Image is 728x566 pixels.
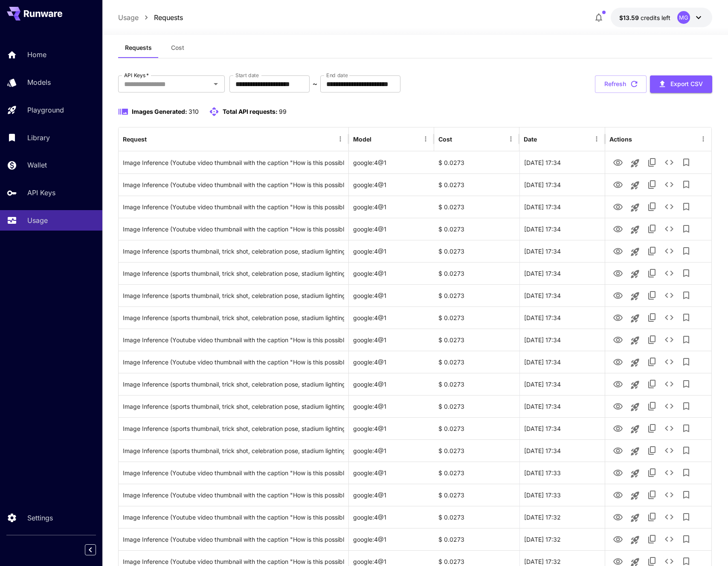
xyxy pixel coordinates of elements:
div: Click to copy prompt [123,506,344,528]
button: See details [661,464,678,481]
button: Copy TaskUUID [644,486,661,503]
button: Copy TaskUUID [644,331,661,348]
div: google:4@1 [349,462,434,484]
button: Add to library [678,176,695,193]
button: Add to library [678,353,695,370]
div: Click to copy prompt [123,196,344,218]
button: Add to library [678,287,695,304]
div: google:4@1 [349,218,434,240]
div: 31 Aug, 2025 17:34 [519,173,605,196]
button: See details [661,442,678,459]
div: $13.5916 [619,13,670,22]
button: See details [661,486,678,503]
button: Menu [420,133,432,145]
div: $ 0.0273 [434,151,519,173]
a: Usage [118,12,139,23]
span: Images Generated: [132,108,187,115]
div: Click to copy prompt [123,263,344,284]
button: See details [661,265,678,282]
div: Click to copy prompt [123,285,344,306]
button: Add to library [678,331,695,348]
label: End date [326,72,348,79]
button: Copy TaskUUID [644,198,661,215]
div: $ 0.0273 [434,484,519,506]
button: Launch in playground [626,199,644,216]
div: google:4@1 [349,395,434,417]
button: Copy TaskUUID [644,420,661,437]
button: See details [661,154,678,171]
span: 99 [279,108,287,115]
button: View Image [609,264,626,282]
button: Copy TaskUUID [644,309,661,326]
button: Copy TaskUUID [644,154,661,171]
button: $13.5916MG [611,8,712,27]
p: Wallet [27,160,47,170]
div: $ 0.0273 [434,218,519,240]
div: Actions [609,136,632,143]
div: Click to copy prompt [123,240,344,262]
button: Export CSV [650,75,712,93]
button: Launch in playground [626,243,644,260]
div: 31 Aug, 2025 17:34 [519,306,605,329]
label: Start date [235,72,259,79]
button: See details [661,287,678,304]
button: Launch in playground [626,399,644,416]
div: 31 Aug, 2025 17:34 [519,439,605,462]
button: Launch in playground [626,443,644,460]
button: See details [661,508,678,526]
button: Copy TaskUUID [644,375,661,393]
div: google:4@1 [349,173,434,196]
button: See details [661,420,678,437]
button: See details [661,220,678,237]
button: Collapse sidebar [85,544,96,555]
button: Sort [372,133,384,145]
p: Usage [27,215,48,225]
button: Copy TaskUUID [644,243,661,260]
div: $ 0.0273 [434,284,519,306]
button: View Image [609,153,626,171]
button: Copy TaskUUID [644,508,661,526]
span: $13.59 [619,14,641,21]
button: Sort [538,133,550,145]
div: 31 Aug, 2025 17:33 [519,462,605,484]
a: Requests [154,12,183,23]
p: ~ [313,79,317,89]
p: Playground [27,105,64,115]
div: google:4@1 [349,506,434,528]
div: $ 0.0273 [434,351,519,373]
button: See details [661,176,678,193]
span: 310 [189,108,199,115]
div: 31 Aug, 2025 17:34 [519,196,605,218]
button: See details [661,331,678,348]
button: View Image [609,442,626,459]
button: Copy TaskUUID [644,398,661,415]
div: $ 0.0273 [434,395,519,417]
button: Add to library [678,398,695,415]
div: $ 0.0273 [434,196,519,218]
div: google:4@1 [349,151,434,173]
button: Copy TaskUUID [644,265,661,282]
div: Date [524,136,537,143]
button: Menu [697,133,709,145]
div: Cost [438,136,452,143]
div: google:4@1 [349,306,434,329]
button: View Image [609,464,626,481]
button: View Image [609,176,626,193]
div: Click to copy prompt [123,440,344,462]
p: Home [27,49,46,60]
div: Click to copy prompt [123,462,344,484]
button: Copy TaskUUID [644,353,661,370]
div: $ 0.0273 [434,373,519,395]
div: google:4@1 [349,329,434,351]
label: API Keys [124,72,149,79]
button: Launch in playground [626,177,644,194]
button: Launch in playground [626,354,644,371]
div: google:4@1 [349,262,434,284]
button: Copy TaskUUID [644,287,661,304]
div: google:4@1 [349,284,434,306]
div: $ 0.0273 [434,262,519,284]
div: 31 Aug, 2025 17:34 [519,284,605,306]
div: google:4@1 [349,373,434,395]
button: Menu [334,133,346,145]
